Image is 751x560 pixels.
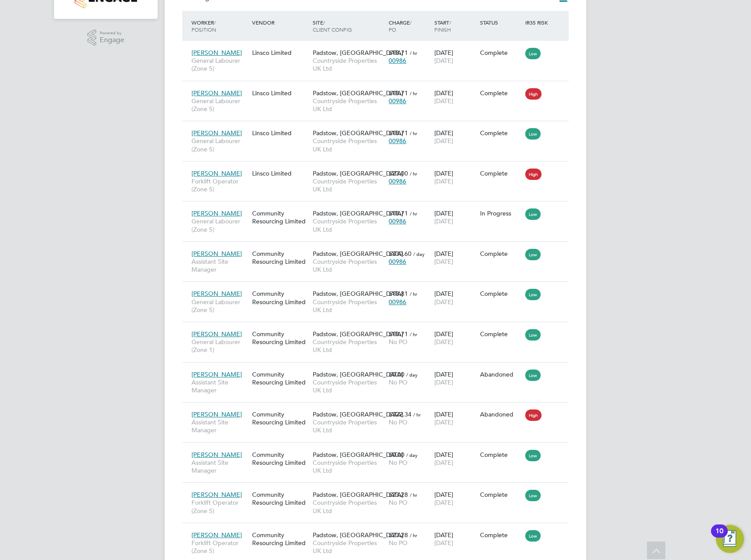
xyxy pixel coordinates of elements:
[434,57,453,65] span: [DATE]
[525,329,541,341] span: Low
[523,14,553,30] div: IR35 Risk
[434,418,453,426] span: [DATE]
[389,531,408,539] span: £23.28
[191,491,242,499] span: [PERSON_NAME]
[313,250,403,258] span: Padstow, [GEOGRAPHIC_DATA]
[189,205,569,212] a: [PERSON_NAME]General Labourer (Zone 5)Community Resourcing LimitedPadstow, [GEOGRAPHIC_DATA]Count...
[191,169,242,177] span: [PERSON_NAME]
[313,459,384,474] span: Countryside Properties UK Ltd
[250,205,311,230] div: Community Resourcing Limited
[313,499,384,514] span: Countryside Properties UK Ltd
[389,378,408,386] span: No PO
[389,370,404,378] span: £0.00
[389,209,408,217] span: £18.71
[410,210,417,217] span: / hr
[480,49,521,57] div: Complete
[434,19,451,33] span: / Finish
[480,290,521,298] div: Complete
[432,85,478,109] div: [DATE]
[313,298,384,314] span: Countryside Properties UK Ltd
[434,539,453,547] span: [DATE]
[191,250,242,258] span: [PERSON_NAME]
[191,459,248,474] span: Assistant Site Manager
[189,486,569,493] a: [PERSON_NAME]Forklift Operator (Zone 5)Community Resourcing LimitedPadstow, [GEOGRAPHIC_DATA]Coun...
[478,14,524,30] div: Status
[250,406,311,431] div: Community Resourcing Limited
[432,125,478,149] div: [DATE]
[389,57,406,65] span: 00986
[189,285,569,292] a: [PERSON_NAME]General Labourer (Zone 5)Community Resourcing LimitedPadstow, [GEOGRAPHIC_DATA]Count...
[189,245,569,252] a: [PERSON_NAME]Assistant Site ManagerCommunity Resourcing LimitedPadstow, [GEOGRAPHIC_DATA]Countrys...
[525,490,541,501] span: Low
[189,14,250,37] div: Worker
[313,19,352,33] span: / Client Config
[525,530,541,542] span: Low
[389,418,408,426] span: No PO
[250,85,311,101] div: Linsco Limited
[434,177,453,185] span: [DATE]
[389,258,406,266] span: 00986
[189,406,569,413] a: [PERSON_NAME]Assistant Site ManagerCommunity Resourcing LimitedPadstow, [GEOGRAPHIC_DATA]Countrys...
[386,14,432,37] div: Charge
[715,531,723,542] div: 10
[389,19,412,33] span: / PO
[389,459,408,467] span: No PO
[434,217,453,225] span: [DATE]
[480,410,521,418] div: Abandoned
[480,169,521,177] div: Complete
[389,451,404,459] span: £0.00
[250,326,311,350] div: Community Resourcing Limited
[313,97,384,113] span: Countryside Properties UK Ltd
[191,49,242,57] span: [PERSON_NAME]
[525,450,541,461] span: Low
[191,217,248,233] span: General Labourer (Zone 5)
[313,258,384,273] span: Countryside Properties UK Ltd
[406,452,418,458] span: / day
[389,499,408,506] span: No PO
[389,338,408,346] span: No PO
[313,169,403,177] span: Padstow, [GEOGRAPHIC_DATA]
[413,411,421,418] span: / hr
[434,378,453,386] span: [DATE]
[191,370,242,378] span: [PERSON_NAME]
[191,19,216,33] span: / Position
[191,338,248,354] span: General Labourer (Zone 1)
[410,331,417,337] span: / hr
[250,285,311,310] div: Community Resourcing Limited
[191,410,242,418] span: [PERSON_NAME]
[250,527,311,551] div: Community Resourcing Limited
[250,446,311,471] div: Community Resourcing Limited
[480,209,521,217] div: In Progress
[432,205,478,230] div: [DATE]
[189,526,569,534] a: [PERSON_NAME]Forklift Operator (Zone 5)Community Resourcing LimitedPadstow, [GEOGRAPHIC_DATA]Coun...
[313,89,403,97] span: Padstow, [GEOGRAPHIC_DATA]
[434,258,453,266] span: [DATE]
[480,330,521,338] div: Complete
[191,330,242,338] span: [PERSON_NAME]
[389,290,408,298] span: £18.81
[250,245,311,270] div: Community Resourcing Limited
[313,177,384,193] span: Countryside Properties UK Ltd
[432,366,478,391] div: [DATE]
[525,370,541,381] span: Low
[100,36,124,44] span: Engage
[432,14,478,37] div: Start
[250,14,311,30] div: Vendor
[434,499,453,506] span: [DATE]
[406,371,418,378] span: / day
[191,258,248,273] span: Assistant Site Manager
[250,125,311,141] div: Linsco Limited
[434,298,453,306] span: [DATE]
[191,57,248,72] span: General Labourer (Zone 5)
[525,88,542,100] span: High
[191,298,248,314] span: General Labourer (Zone 5)
[389,217,406,225] span: 00986
[480,451,521,459] div: Complete
[313,217,384,233] span: Countryside Properties UK Ltd
[432,165,478,190] div: [DATE]
[250,165,311,182] div: Linsco Limited
[389,49,408,57] span: £18.71
[313,290,403,298] span: Padstow, [GEOGRAPHIC_DATA]
[313,531,403,539] span: Padstow, [GEOGRAPHIC_DATA]
[311,14,386,37] div: Site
